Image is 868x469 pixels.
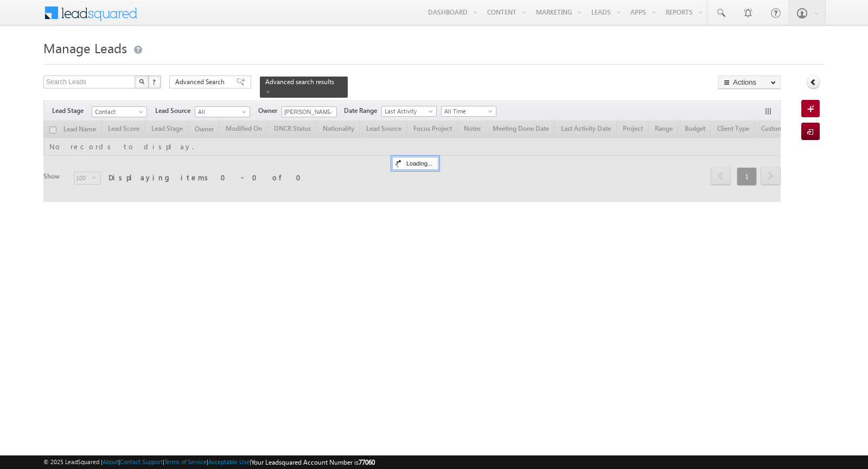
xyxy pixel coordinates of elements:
button: Actions [718,75,781,89]
span: Owner [258,106,282,116]
span: Lead Source [155,106,195,116]
span: Date Range [344,106,381,116]
button: ? [148,75,161,88]
span: Lead Stage [52,106,92,116]
a: Last Activity [381,106,437,117]
a: All [195,106,250,117]
a: Contact [92,106,147,117]
a: Terms of Service [164,458,207,465]
span: 77060 [359,458,375,466]
span: All Time [442,106,493,116]
span: Contact [92,107,144,117]
a: Show All Items [322,107,336,118]
div: Loading... [392,157,438,170]
span: All [195,107,247,117]
span: Manage Leads [43,39,127,56]
a: Contact Support [120,458,163,465]
img: Search [139,79,144,84]
span: ? [152,77,157,86]
span: Your Leadsquared Account Number is [251,458,375,466]
span: © 2025 LeadSquared | | | | | [43,457,375,467]
span: Last Activity [382,106,433,116]
span: Advanced Search [175,77,228,87]
span: Advanced search results [265,78,334,86]
a: Acceptable Use [208,458,250,465]
input: Type to Search [282,106,337,117]
a: About [103,458,118,465]
a: All Time [441,106,496,117]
